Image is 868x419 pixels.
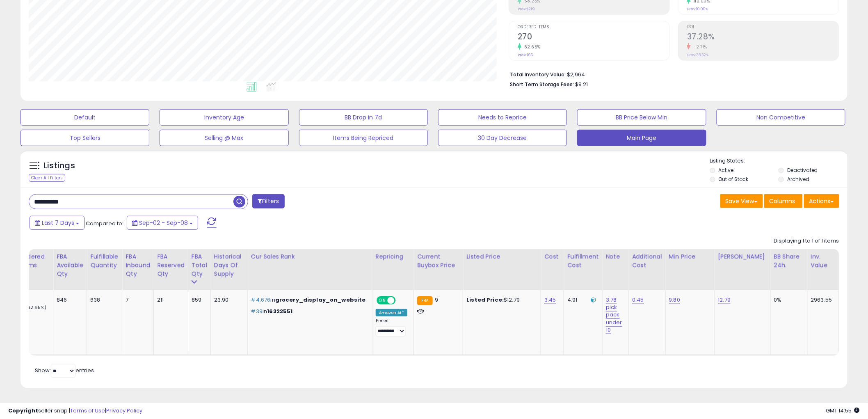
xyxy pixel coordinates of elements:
[25,304,46,311] small: (62.65%)
[395,297,408,304] span: OFF
[544,252,560,261] div: Cost
[687,25,839,30] span: ROI
[466,252,537,261] div: Listed Price
[435,296,438,304] span: 9
[376,318,408,337] div: Preset:
[29,174,65,182] div: Clear All Filters
[139,219,188,227] span: Sep-02 - Sep-08
[20,296,53,304] div: 270
[518,32,669,43] h2: 270
[126,296,147,304] div: 7
[127,216,198,230] button: Sep-02 - Sep-08
[719,176,749,183] label: Out of Stock
[717,109,845,126] button: Non Competitive
[43,160,75,172] h5: Listings
[21,130,149,146] button: Top Sellers
[719,167,734,174] label: Active
[718,296,731,304] a: 12.79
[606,252,625,261] div: Note
[35,366,94,374] span: Show: entries
[376,252,411,261] div: Repricing
[70,407,105,414] a: Terms of Use
[20,311,53,318] div: 166
[710,157,847,165] p: Listing States:
[567,296,596,304] div: 4.91
[192,296,204,304] div: 859
[299,130,428,146] button: Items Being Repriced
[687,53,708,57] small: Prev: 38.32%
[811,252,835,270] div: Inv. value
[669,252,711,261] div: Min Price
[8,407,38,414] strong: Copyright
[267,307,292,315] span: 16322551
[251,308,366,315] p: in
[275,296,366,304] span: grocery_display_on_website
[192,252,207,278] div: FBA Total Qty
[718,252,767,261] div: [PERSON_NAME]
[57,252,83,278] div: FBA Available Qty
[811,296,832,304] div: 2963.55
[691,44,707,50] small: -2.71%
[518,25,669,30] span: Ordered Items
[669,296,681,304] a: 9.80
[770,197,795,205] span: Columns
[90,252,119,270] div: Fulfillable Quantity
[575,80,588,88] span: $9.21
[544,296,556,304] a: 3.45
[774,296,801,304] div: 0%
[90,296,116,304] div: 638
[8,407,142,415] div: seller snap | |
[577,130,706,146] button: Main Page
[160,109,288,126] button: Inventory Age
[518,7,535,11] small: Prev: $219
[160,130,288,146] button: Selling @ Max
[299,109,428,126] button: BB Drop in 7d
[214,252,244,278] div: Historical Days Of Supply
[518,53,533,57] small: Prev: 166
[567,252,599,270] div: Fulfillment Cost
[20,252,50,270] div: Ordered Items
[510,69,833,79] li: $2,964
[510,71,566,78] b: Total Inventory Value:
[126,252,150,278] div: FBA inbound Qty
[720,194,763,208] button: Save View
[376,309,408,316] div: Amazon AI *
[106,407,142,414] a: Privacy Policy
[764,194,803,208] button: Columns
[86,220,123,227] span: Compared to:
[577,109,706,126] button: BB Price Below Min
[632,252,662,270] div: Additional Cost
[251,296,271,304] span: #4,676
[826,407,860,414] span: 2025-09-17 14:55 GMT
[251,296,366,304] p: in
[30,216,85,230] button: Last 7 Days
[21,109,149,126] button: Default
[251,307,263,315] span: #39
[417,296,432,305] small: FBA
[157,296,182,304] div: 211
[214,296,241,304] div: 23.90
[438,109,567,126] button: Needs to Reprice
[251,252,369,261] div: Cur Sales Rank
[377,297,388,304] span: ON
[510,81,574,88] b: Short Term Storage Fees:
[774,252,804,270] div: BB Share 24h.
[521,44,541,50] small: 62.65%
[466,296,535,304] div: $12.79
[687,32,839,43] h2: 37.28%
[252,194,284,208] button: Filters
[687,7,708,11] small: Prev: 10.00%
[804,194,839,208] button: Actions
[466,296,504,304] b: Listed Price:
[42,219,74,227] span: Last 7 Days
[606,296,622,334] a: 3.78 pick pack under 10
[774,237,839,245] div: Displaying 1 to 1 of 1 items
[787,176,809,183] label: Archived
[157,252,185,278] div: FBA Reserved Qty
[632,296,644,304] a: 0.45
[787,167,818,174] label: Deactivated
[438,130,567,146] button: 30 Day Decrease
[417,252,459,270] div: Current Buybox Price
[57,296,80,304] div: 846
